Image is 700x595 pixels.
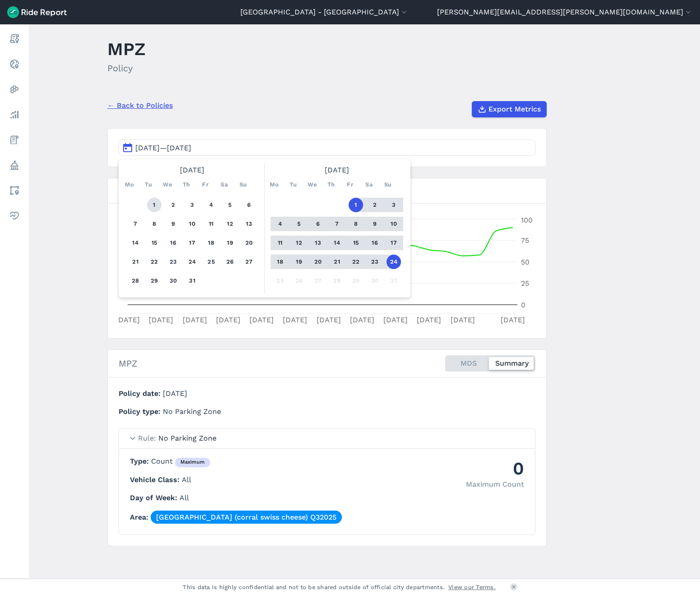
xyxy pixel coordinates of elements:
[349,198,363,212] button: 1
[147,255,161,269] button: 22
[521,236,529,245] tspan: 75
[107,37,146,61] h1: MPZ
[149,316,173,324] tspan: [DATE]
[158,434,216,442] span: No Parking Zone
[242,255,256,269] button: 27
[216,316,240,324] tspan: [DATE]
[324,177,338,192] div: Th
[240,7,409,18] button: [GEOGRAPHIC_DATA] - [GEOGRAPHIC_DATA]
[448,583,496,591] a: View our Terms.
[451,316,475,324] tspan: [DATE]
[128,255,143,269] button: 21
[521,301,525,309] tspan: 0
[185,236,199,250] button: 17
[179,177,193,192] div: Th
[217,177,231,192] div: Sa
[183,316,207,324] tspan: [DATE]
[317,316,341,324] tspan: [DATE]
[521,216,533,224] tspan: 100
[472,101,547,117] button: Export Metrics
[311,255,325,269] button: 20
[204,217,218,231] button: 11
[6,31,23,47] a: Report
[267,177,281,192] div: Mo
[349,255,363,269] button: 22
[387,236,401,250] button: 17
[119,389,163,398] span: Policy date
[7,6,67,18] img: Ride Report
[283,316,307,324] tspan: [DATE]
[130,493,180,502] span: Day of Week
[349,217,363,231] button: 8
[330,236,344,250] button: 14
[130,475,182,484] span: Vehicle Class
[115,316,140,324] tspan: [DATE]
[368,236,382,250] button: 16
[273,217,287,231] button: 4
[305,177,319,192] div: We
[122,177,137,192] div: Mo
[166,198,180,212] button: 2
[311,274,325,288] button: 27
[119,428,535,449] summary: RuleNo Parking Zone
[119,357,138,370] h2: MPZ
[349,274,363,288] button: 29
[119,407,163,416] span: Policy type
[6,182,23,199] a: Areas
[501,316,525,324] tspan: [DATE]
[147,274,161,288] button: 29
[311,217,325,231] button: 6
[330,217,344,231] button: 7
[6,81,23,98] a: Heatmaps
[223,217,237,231] button: 12
[182,475,191,484] span: All
[242,198,256,212] button: 6
[163,389,187,398] span: [DATE]
[286,177,300,192] div: Tu
[147,236,161,250] button: 15
[198,177,212,192] div: Fr
[242,217,256,231] button: 13
[242,236,256,250] button: 20
[135,144,191,152] span: [DATE]—[DATE]
[223,255,237,269] button: 26
[6,208,23,224] a: Health
[204,255,218,269] button: 25
[292,255,306,269] button: 19
[311,236,325,250] button: 13
[185,217,199,231] button: 10
[128,236,143,250] button: 14
[107,100,173,111] a: ← Back to Policies
[521,279,529,288] tspan: 25
[204,236,218,250] button: 18
[292,274,306,288] button: 26
[466,456,524,481] div: 0
[166,236,180,250] button: 16
[122,163,262,177] div: [DATE]
[521,258,530,266] tspan: 50
[185,274,199,288] button: 31
[6,56,23,72] a: Realtime
[292,217,306,231] button: 5
[273,274,287,288] button: 25
[108,178,546,204] h3: Compliance for MPZ
[387,217,401,231] button: 10
[387,198,401,212] button: 3
[343,177,357,192] div: Fr
[175,458,210,468] div: maximum
[147,198,161,212] button: 1
[437,7,693,18] button: [PERSON_NAME][EMAIL_ADDRESS][PERSON_NAME][DOMAIN_NAME]
[185,255,199,269] button: 24
[141,177,156,192] div: Tu
[249,316,274,324] tspan: [DATE]
[119,139,535,156] button: [DATE]—[DATE]
[368,217,382,231] button: 9
[267,163,407,177] div: [DATE]
[417,316,441,324] tspan: [DATE]
[387,255,401,269] button: 24
[151,511,342,524] a: [GEOGRAPHIC_DATA] (corral swiss cheese) Q32025
[292,236,306,250] button: 12
[128,217,143,231] button: 7
[130,513,151,521] span: Area
[466,479,524,490] div: Maximum Count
